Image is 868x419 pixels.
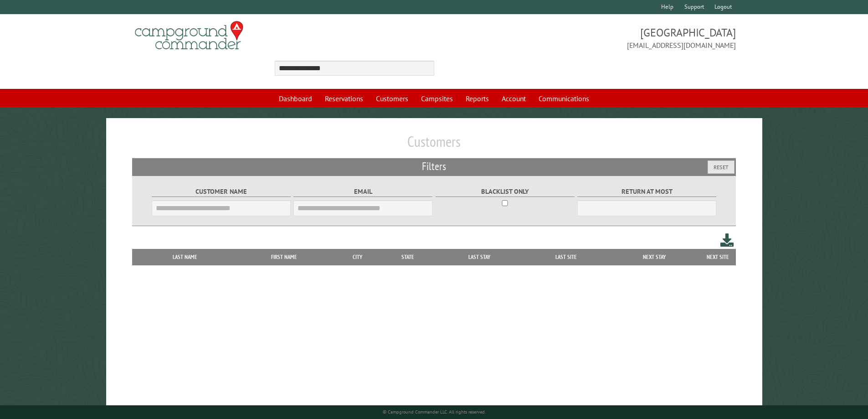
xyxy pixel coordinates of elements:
th: First Name [233,249,335,265]
span: [GEOGRAPHIC_DATA] [EMAIL_ADDRESS][DOMAIN_NAME] [434,25,736,51]
a: Reservations [319,90,369,107]
img: Campground Commander [132,18,246,53]
a: Dashboard [273,90,318,107]
a: Download this customer list (.csv) [720,232,734,248]
button: Reset [708,160,734,174]
th: Last Name [137,249,233,265]
th: Last Site [523,249,609,265]
label: Email [293,186,432,197]
a: Reports [460,90,494,107]
h2: Filters [132,158,736,176]
small: © Campground Commander LLC. All rights reserved. [383,409,486,415]
h1: Customers [132,133,736,158]
a: Communications [533,90,595,107]
a: Campsites [416,90,458,107]
th: Next Site [699,249,736,265]
a: Account [496,90,531,107]
a: Customers [370,90,414,107]
label: Blacklist only [436,186,575,197]
label: Return at most [577,186,716,197]
th: State [380,249,436,265]
th: Last Stay [436,249,523,265]
label: Customer Name [152,186,291,197]
th: City [335,249,380,265]
th: Next Stay [609,249,700,265]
